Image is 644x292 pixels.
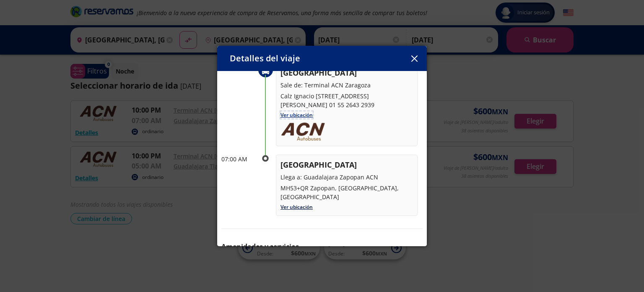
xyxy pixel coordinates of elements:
p: Sale de: Terminal ACN Zaragoza [280,81,413,89]
p: Llega a: Guadalajara Zapopan ACN [280,173,413,182]
p: [GEOGRAPHIC_DATA] [280,67,413,79]
p: Amenidades y servicios [221,242,423,252]
p: 07:00 AM [221,155,255,163]
p: MH53+QR Zapopan, [GEOGRAPHIC_DATA], [GEOGRAPHIC_DATA] [280,184,413,201]
p: Calz Ignacio [STREET_ADDRESS][PERSON_NAME] 01 55 2643 2939 [280,92,413,109]
p: Detalles del viaje [230,52,300,65]
a: Ver ubicación [280,203,313,210]
img: uploads_2F1578608151385-az9gqjqws8t-172a25c88b65a2891a7feb5602a74b01_2FLogo_V_Cafe.png [280,122,325,142]
p: [GEOGRAPHIC_DATA] [280,159,413,171]
a: Ver ubicación [280,111,313,118]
